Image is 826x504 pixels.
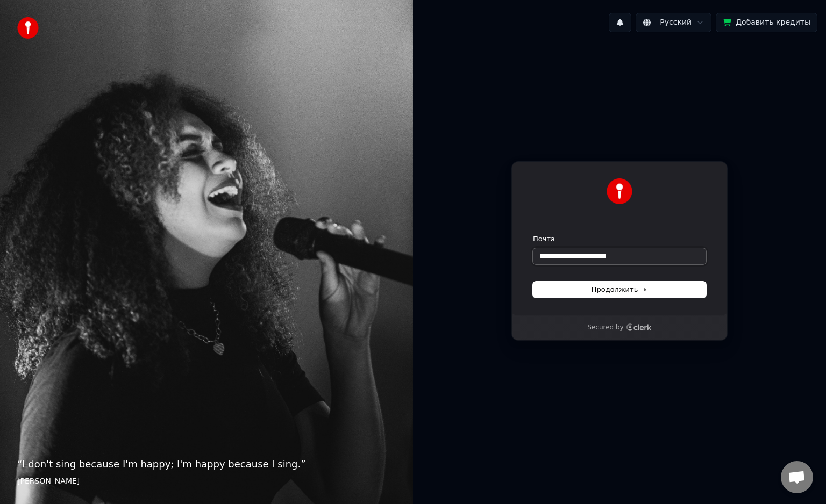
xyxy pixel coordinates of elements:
[587,323,623,332] p: Secured by
[781,461,813,493] a: Открытый чат
[17,17,39,39] img: youka
[592,285,648,294] span: Продолжить
[17,476,396,487] footer: [PERSON_NAME]
[533,282,706,298] button: Продолжить
[626,323,652,331] a: Clerk logo
[533,234,555,244] label: Почта
[607,178,632,204] img: Youka
[716,13,817,32] button: Добавить кредиты
[17,457,396,472] p: “ I don't sing because I'm happy; I'm happy because I sing. ”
